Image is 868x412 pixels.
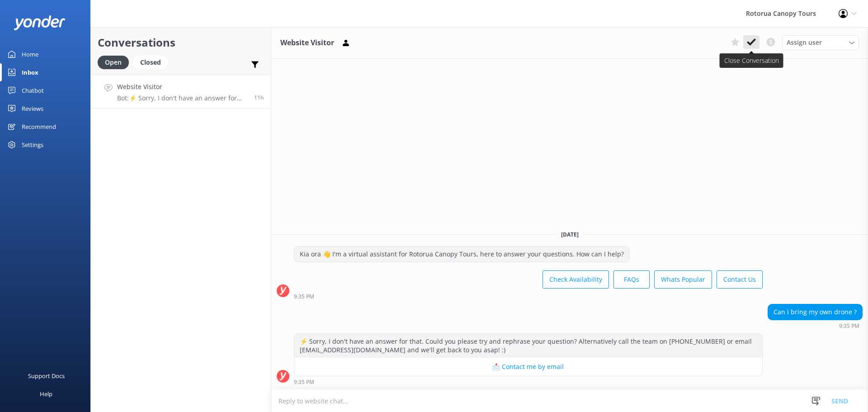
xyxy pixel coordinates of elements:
[787,38,822,47] span: Assign user
[254,94,264,101] span: Oct 07 2025 09:35pm (UTC +13:00) Pacific/Auckland
[294,294,314,299] strong: 9:35 PM
[22,136,43,154] div: Settings
[556,231,584,238] span: [DATE]
[294,379,763,385] div: Oct 07 2025 09:35pm (UTC +13:00) Pacific/Auckland
[294,358,762,376] button: 📩 Contact me by email
[133,56,168,69] div: Closed
[717,270,763,289] button: Contact Us
[91,75,271,109] a: Website VisitorBot:⚡ Sorry, I don't have an answer for that. Could you please try and rephrase yo...
[294,379,314,385] strong: 9:35 PM
[98,57,133,67] a: Open
[98,56,129,69] div: Open
[280,37,334,49] h3: Website Visitor
[654,270,712,289] button: Whats Popular
[14,15,66,30] img: yonder-white-logo.png
[40,385,52,403] div: Help
[22,63,38,81] div: Inbox
[613,270,650,289] button: FAQs
[768,322,863,329] div: Oct 07 2025 09:35pm (UTC +13:00) Pacific/Auckland
[22,118,56,136] div: Recommend
[98,34,264,51] h2: Conversations
[22,81,44,99] div: Chatbot
[28,367,65,385] div: Support Docs
[839,323,859,329] strong: 9:35 PM
[294,334,762,358] div: ⚡ Sorry, I don't have an answer for that. Could you please try and rephrase your question? Altern...
[768,304,862,320] div: Can i bring my own drone ?
[294,246,629,262] div: Kia ora 👋 I'm a virtual assistant for Rotorua Canopy Tours, here to answer your questions. How ca...
[782,35,859,50] div: Assign User
[294,293,763,299] div: Oct 07 2025 09:35pm (UTC +13:00) Pacific/Auckland
[542,270,609,289] button: Check Availability
[117,82,247,92] h4: Website Visitor
[22,99,43,118] div: Reviews
[117,94,247,102] p: Bot: ⚡ Sorry, I don't have an answer for that. Could you please try and rephrase your question? A...
[133,57,172,67] a: Closed
[22,45,38,63] div: Home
